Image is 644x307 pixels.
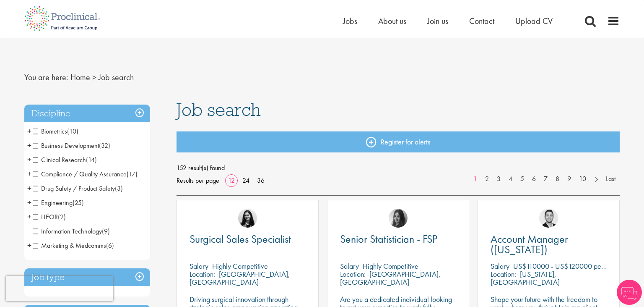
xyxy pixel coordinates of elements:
[540,174,552,184] a: 7
[33,170,138,178] span: Compliance / Quality Assurance
[33,198,73,207] span: Engineering
[481,174,493,184] a: 2
[33,170,127,178] span: Compliance / Quality Assurance
[427,16,448,26] a: Join us
[33,227,110,236] span: Information Technology
[27,210,31,223] span: +
[340,234,456,244] a: Senior Statistician - FSP
[27,168,31,180] span: +
[617,280,642,305] img: Chatbot
[99,72,134,83] span: Job search
[33,241,106,250] span: Marketing & Medcomms
[238,209,257,228] img: Indre Stankeviciute
[340,269,366,279] span: Location:
[575,174,590,184] a: 10
[27,125,31,137] span: +
[24,268,150,286] h3: Job type
[504,174,517,184] a: 4
[33,213,66,221] span: HEOR
[24,105,150,123] h3: Discipline
[190,232,291,246] span: Surgical Sales Specialist
[602,174,620,184] a: Last
[513,261,624,271] p: US$110000 - US$120000 per annum
[33,184,115,193] span: Drug Safety / Product Safety
[33,198,84,207] span: Engineering
[491,261,509,271] span: Salary
[33,127,67,136] span: Biometrics
[127,170,138,178] span: (17)
[177,131,620,152] a: Register for alerts
[33,127,78,136] span: Biometrics
[491,232,568,257] span: Account Manager ([US_STATE])
[515,16,553,26] a: Upload CV
[6,276,113,301] iframe: reCAPTCHA
[27,182,31,194] span: +
[177,162,620,174] span: 152 result(s) found
[343,16,357,26] a: Jobs
[363,261,418,271] p: Highly Competitive
[177,98,261,121] span: Job search
[469,174,481,184] a: 1
[389,209,408,228] img: Heidi Hennigan
[563,174,575,184] a: 9
[33,141,110,150] span: Business Development
[190,269,215,279] span: Location:
[340,261,359,271] span: Salary
[99,141,110,150] span: (32)
[254,176,267,185] a: 36
[469,16,494,26] a: Contact
[539,209,558,228] img: Parker Jensen
[33,155,86,164] span: Clinical Research
[491,269,516,279] span: Location:
[491,234,607,255] a: Account Manager ([US_STATE])
[33,155,97,164] span: Clinical Research
[493,174,505,184] a: 3
[115,184,123,193] span: (3)
[177,174,219,187] span: Results per page
[33,184,123,193] span: Drug Safety / Product Safety
[58,213,66,221] span: (2)
[27,153,31,166] span: +
[551,174,563,184] a: 8
[102,227,110,236] span: (9)
[24,72,68,83] span: You are here:
[340,269,441,287] p: [GEOGRAPHIC_DATA], [GEOGRAPHIC_DATA]
[33,141,99,150] span: Business Development
[27,139,31,152] span: +
[73,198,84,207] span: (25)
[27,196,31,209] span: +
[27,239,31,252] span: +
[33,213,58,221] span: HEOR
[70,72,90,83] a: breadcrumb link
[190,269,290,287] p: [GEOGRAPHIC_DATA], [GEOGRAPHIC_DATA]
[212,261,268,271] p: Highly Competitive
[528,174,540,184] a: 6
[491,269,560,287] p: [US_STATE], [GEOGRAPHIC_DATA]
[106,241,114,250] span: (6)
[33,241,114,250] span: Marketing & Medcomms
[67,127,78,136] span: (10)
[239,176,252,185] a: 24
[86,155,97,164] span: (14)
[516,174,528,184] a: 5
[225,176,238,185] a: 12
[378,16,406,26] a: About us
[340,232,437,246] span: Senior Statistician - FSP
[190,234,306,244] a: Surgical Sales Specialist
[92,72,96,83] span: >
[33,227,102,236] span: Information Technology
[190,261,208,271] span: Salary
